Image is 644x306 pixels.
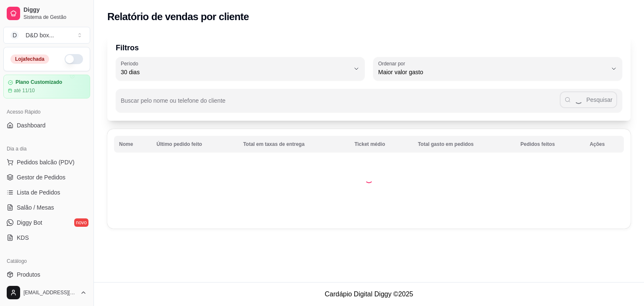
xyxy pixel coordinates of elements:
label: Período [121,60,141,67]
a: Dashboard [3,119,90,132]
div: Catálogo [3,254,90,268]
a: Plano Customizadoaté 11/10 [3,75,90,99]
a: DiggySistema de Gestão [3,3,90,23]
button: Alterar Status [65,54,83,64]
div: Loja fechada [10,54,49,64]
span: [EMAIL_ADDRESS][DOMAIN_NAME] [23,289,77,296]
a: Diggy Botnovo [3,216,90,229]
a: Gestor de Pedidos [3,171,90,184]
span: Produtos [17,270,40,279]
h2: Relatório de vendas por cliente [107,10,249,23]
span: Diggy [23,6,87,14]
article: até 11/10 [14,87,35,94]
span: Sistema de Gestão [23,14,87,21]
div: Loading [365,175,373,183]
button: [EMAIL_ADDRESS][DOMAIN_NAME] [3,283,90,303]
span: Lista de Pedidos [17,188,60,197]
p: Filtros [116,42,622,54]
a: Salão / Mesas [3,201,90,214]
label: Ordenar por [378,60,408,67]
button: Ordenar porMaior valor gasto [373,57,622,80]
span: Dashboard [17,121,46,130]
span: KDS [17,233,29,242]
button: Select a team [3,27,90,44]
span: Gestor de Pedidos [17,173,65,182]
footer: Cardápio Digital Diggy © 2025 [94,282,644,306]
div: D&D box ... [26,31,54,39]
button: Pedidos balcão (PDV) [3,156,90,169]
input: Buscar pelo nome ou telefone do cliente [121,100,560,108]
a: Lista de Pedidos [3,186,90,199]
div: Acesso Rápido [3,105,90,119]
span: Diggy Bot [17,218,42,227]
span: Salão / Mesas [17,203,54,212]
span: Pedidos balcão (PDV) [17,158,75,166]
span: D [10,31,19,39]
article: Plano Customizado [16,79,62,86]
span: Maior valor gasto [378,68,607,76]
a: KDS [3,231,90,244]
span: 30 dias [121,68,350,76]
button: Período30 dias [116,57,365,80]
a: Produtos [3,268,90,281]
div: Dia a dia [3,142,90,156]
